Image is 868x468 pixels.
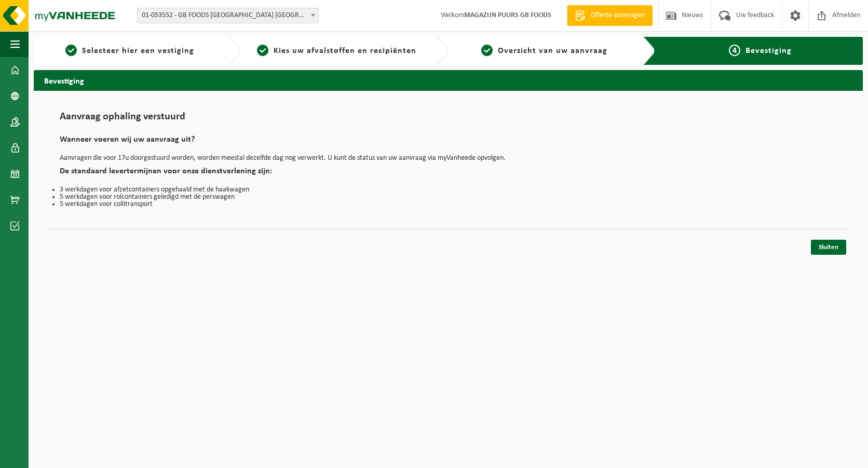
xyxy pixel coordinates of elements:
a: 1Selecteer hier een vestiging [39,45,220,57]
a: 2Kies uw afvalstoffen en recipiënten [246,45,427,57]
p: Aanvragen die voor 17u doorgestuurd worden, worden meestal dezelfde dag nog verwerkt. U kunt de s... [60,155,837,162]
span: 3 [481,45,493,56]
a: Offerte aanvragen [567,5,653,26]
li: 3 werkdagen voor afzetcontainers opgehaald met de haakwagen [60,186,837,194]
li: 5 werkdagen voor collitransport [60,201,837,208]
h2: Wanneer voeren wij uw aanvraag uit? [60,135,837,149]
span: 01-053552 - GB FOODS BELGIUM NV - PUURS-SINT-AMANDS [137,8,319,23]
a: 3Overzicht van uw aanvraag [454,45,635,57]
strong: MAGAZIJN PUURS GB FOODS [464,11,551,19]
a: Sluiten [811,240,846,255]
span: 01-053552 - GB FOODS BELGIUM NV - PUURS-SINT-AMANDS [138,8,318,23]
span: 1 [65,45,77,56]
span: Kies uw afvalstoffen en recipiënten [274,47,416,55]
span: 4 [729,45,740,56]
h2: De standaard levertermijnen voor onze dienstverlening zijn: [60,167,837,181]
span: Overzicht van uw aanvraag [498,47,607,55]
span: 2 [257,45,268,56]
span: Offerte aanvragen [588,10,647,21]
h2: Bevestiging [34,70,863,90]
span: Bevestiging [745,47,792,55]
li: 5 werkdagen voor rolcontainers geledigd met de perswagen [60,194,837,201]
h1: Aanvraag ophaling verstuurd [60,112,837,128]
span: Selecteer hier een vestiging [82,47,194,55]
